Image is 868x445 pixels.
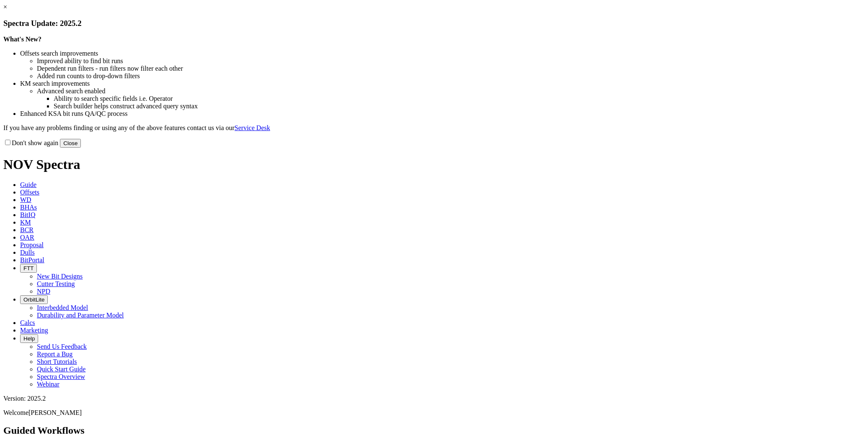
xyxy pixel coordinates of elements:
span: Marketing [20,327,48,334]
span: OAR [20,234,34,241]
li: Search builder helps construct advanced query syntax [54,102,865,110]
span: BitIQ [20,211,35,218]
strong: What's New? [3,36,41,43]
span: BitPortal [20,256,44,263]
li: Added run counts to drop-down filters [37,72,865,80]
span: FTT [23,265,34,271]
span: Dulls [20,249,35,256]
li: Offsets search improvements [20,50,865,57]
a: Short Tutorials [37,358,77,365]
li: Dependent run filters - run filters now filter each other [37,65,865,72]
span: BCR [20,226,34,233]
a: Report a Bug [37,350,72,358]
span: OrbitLite [23,297,44,303]
p: If you have any problems finding or using any of the above features contact us via our [3,124,865,132]
a: Interbedded Model [37,304,88,311]
p: Welcome [3,409,865,417]
a: Durability and Parameter Model [37,312,124,319]
label: Don't show again [3,139,58,146]
input: Don't show again [5,140,10,145]
a: NPD [37,288,50,295]
span: BHAs [20,204,37,211]
li: Ability to search specific fields i.e. Operator [54,95,865,102]
a: Webinar [37,381,59,388]
h2: Guided Workflows [3,425,865,436]
span: Guide [20,181,36,188]
span: Help [23,335,35,342]
span: Offsets [20,189,39,196]
a: Spectra Overview [37,373,85,380]
h1: NOV Spectra [3,157,865,172]
span: WD [20,196,31,203]
a: Cutter Testing [37,280,75,287]
li: Advanced search enabled [37,87,865,95]
a: Quick Start Guide [37,366,85,373]
a: Send Us Feedback [37,343,87,350]
span: Calcs [20,319,35,326]
li: Improved ability to find bit runs [37,57,865,65]
h3: Spectra Update: 2025.2 [3,19,865,28]
li: KM search improvements [20,80,865,87]
li: Enhanced KSA bit runs QA/QC process [20,110,865,118]
a: Service Desk [235,124,270,131]
span: [PERSON_NAME] [28,409,82,416]
a: New Bit Designs [37,273,83,280]
button: Close [60,139,81,148]
span: KM [20,219,31,226]
a: × [3,3,7,10]
span: Proposal [20,241,44,248]
div: Version: 2025.2 [3,395,865,402]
